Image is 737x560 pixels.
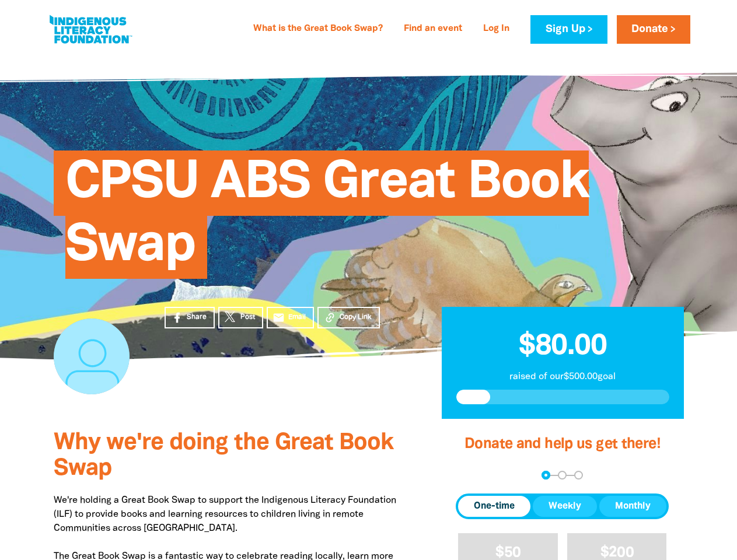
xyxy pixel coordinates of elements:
[464,437,661,451] span: Donate and help us get there!
[476,20,516,38] a: Log In
[317,307,380,328] button: Copy Link
[246,20,390,38] a: What is the Great Book Swap?
[530,15,607,44] a: Sign Up
[474,499,515,513] span: One-time
[617,15,690,44] a: Donate
[600,546,634,559] span: $200
[456,370,669,384] p: raised of our $500.00 goal
[340,312,372,323] span: Copy Link
[542,471,550,480] button: Navigate to step 1 of 3 to enter your donation amount
[65,159,589,279] span: CPSU ABS Great Book Swap
[187,312,207,323] span: Share
[549,499,581,513] span: Weekly
[288,312,306,323] span: Email
[54,432,393,480] span: Why we're doing the Great Book Swap
[533,496,597,517] button: Weekly
[165,307,215,328] a: Share
[397,20,469,38] a: Find an event
[574,471,583,480] button: Navigate to step 3 of 3 to enter your payment details
[615,499,651,513] span: Monthly
[240,312,255,323] span: Post
[495,546,521,559] span: $50
[218,307,263,328] a: Post
[456,494,669,519] div: Donation frequency
[558,471,567,480] button: Navigate to step 2 of 3 to enter your details
[519,333,607,360] span: $80.00
[599,496,666,517] button: Monthly
[273,311,285,324] i: email
[267,307,315,328] a: emailEmail
[458,496,530,517] button: One-time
